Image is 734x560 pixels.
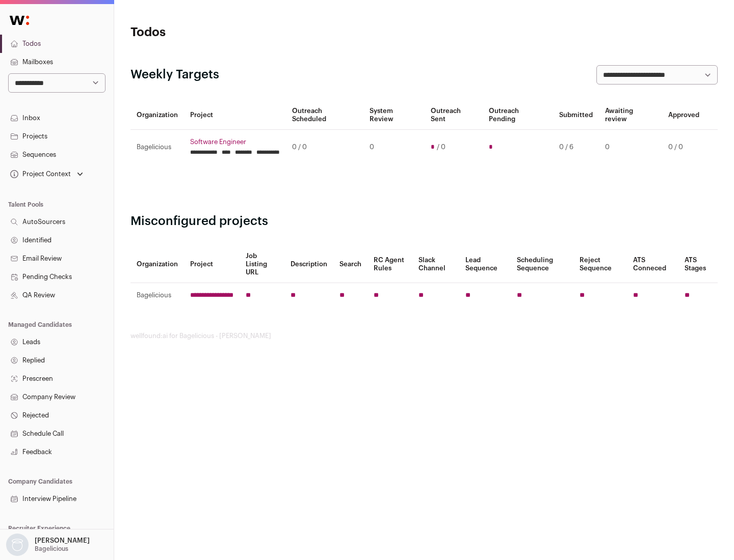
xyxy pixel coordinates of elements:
[363,101,424,130] th: System Review
[662,130,705,165] td: 0 / 0
[8,167,85,181] button: Open dropdown
[333,246,368,283] th: Search
[130,101,184,130] th: Organization
[286,130,363,165] td: 0 / 0
[553,101,599,130] th: Submitted
[573,246,627,283] th: Reject Sequence
[184,101,286,130] th: Project
[184,246,240,283] th: Project
[190,138,280,146] a: Software Engineer
[286,101,363,130] th: Outreach Scheduled
[6,534,29,556] img: nopic.png
[459,246,511,283] th: Lead Sequence
[511,246,573,283] th: Scheduling Sequence
[363,130,424,165] td: 0
[662,101,705,130] th: Approved
[284,246,333,283] th: Description
[599,101,662,130] th: Awaiting review
[130,213,718,230] h2: Misconfigured projects
[4,10,35,31] img: Wellfound
[130,246,184,283] th: Organization
[553,130,599,165] td: 0 / 6
[627,246,678,283] th: ATS Conneced
[35,545,68,553] p: Bagelicious
[130,283,184,308] td: Bagelicious
[437,143,445,151] span: / 0
[678,246,718,283] th: ATS Stages
[130,24,326,41] h1: Todos
[599,130,662,165] td: 0
[425,101,483,130] th: Outreach Sent
[8,170,71,178] div: Project Context
[130,332,718,340] footer: wellfound:ai for Bagelicious - [PERSON_NAME]
[368,246,412,283] th: RC Agent Rules
[130,67,219,83] h2: Weekly Targets
[4,534,92,556] button: Open dropdown
[130,130,184,165] td: Bagelicious
[483,101,553,130] th: Outreach Pending
[240,246,284,283] th: Job Listing URL
[412,246,459,283] th: Slack Channel
[35,537,90,545] p: [PERSON_NAME]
